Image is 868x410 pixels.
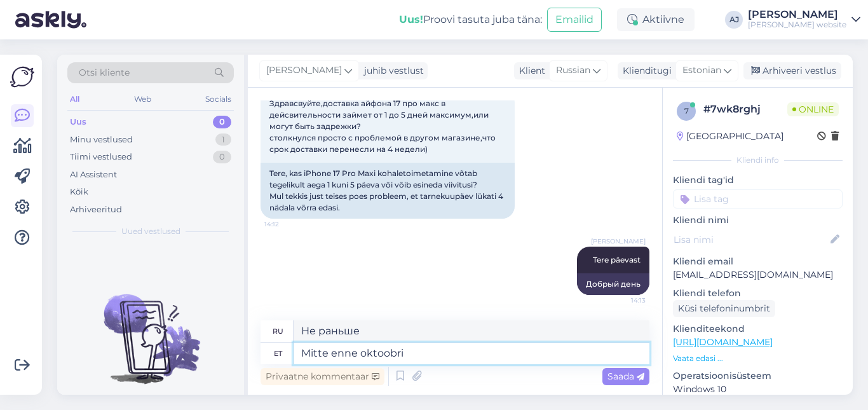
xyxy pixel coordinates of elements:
[70,151,132,163] div: Tiimi vestlused
[57,271,244,386] img: No chats
[673,300,775,317] div: Küsi telefoninumbrit
[673,353,843,364] p: Vaata edasi ...
[70,116,86,128] div: Uus
[359,64,424,78] div: juhib vestlust
[70,133,133,146] div: Minu vestlused
[703,102,787,117] div: # 7wk8rghj
[673,268,843,282] p: [EMAIL_ADDRESS][DOMAIN_NAME]
[273,320,283,342] div: ru
[266,64,342,78] span: [PERSON_NAME]
[577,273,649,295] div: Добрый день
[70,186,88,198] div: Kõik
[673,255,843,268] p: Kliendi email
[673,369,843,383] p: Operatsioonisüsteem
[674,233,828,247] input: Lisa nimi
[10,65,34,89] img: Askly Logo
[132,91,154,107] div: Web
[743,62,841,79] div: Arhiveeri vestlus
[682,64,721,78] span: Estonian
[598,296,646,305] span: 14:13
[618,64,672,78] div: Klienditugi
[121,226,180,237] span: Uued vestlused
[213,151,231,163] div: 0
[215,133,231,146] div: 1
[269,99,498,154] span: Здравсвуйте,доставка айфона 17 про макс в дейсвительности займет от 1 до 5 дней максимум,или могу...
[673,287,843,300] p: Kliendi telefon
[399,13,423,25] b: Uus!
[673,174,843,187] p: Kliendi tag'id
[213,116,231,128] div: 0
[294,343,649,364] textarea: Mitte enne oktoobri
[593,255,641,264] span: Tere päevast
[70,168,117,181] div: AI Assistent
[617,8,695,31] div: Aktiivne
[399,12,542,27] div: Proovi tasuta juba täna:
[684,106,689,116] span: 7
[787,102,839,116] span: Online
[274,343,282,364] div: et
[556,64,590,78] span: Russian
[261,368,384,385] div: Privaatne kommentaar
[261,163,515,219] div: Tere, kas iPhone 17 Pro Maxi kohaletoimetamine võtab tegelikult aega 1 kuni 5 päeva või võib esin...
[673,336,773,348] a: [URL][DOMAIN_NAME]
[673,322,843,336] p: Klienditeekond
[673,214,843,227] p: Kliendi nimi
[294,320,649,342] textarea: Не раньше
[607,371,644,382] span: Saada
[748,10,860,30] a: [PERSON_NAME][PERSON_NAME] website
[203,91,234,107] div: Socials
[264,219,312,229] span: 14:12
[70,203,122,216] div: Arhiveeritud
[673,154,843,166] div: Kliendi info
[677,130,783,143] div: [GEOGRAPHIC_DATA]
[725,11,743,29] div: AJ
[67,91,82,107] div: All
[547,8,602,32] button: Emailid
[673,189,843,208] input: Lisa tag
[748,20,846,30] div: [PERSON_NAME] website
[673,383,843,396] p: Windows 10
[514,64,545,78] div: Klient
[79,66,130,79] span: Otsi kliente
[748,10,846,20] div: [PERSON_NAME]
[591,236,646,246] span: [PERSON_NAME]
